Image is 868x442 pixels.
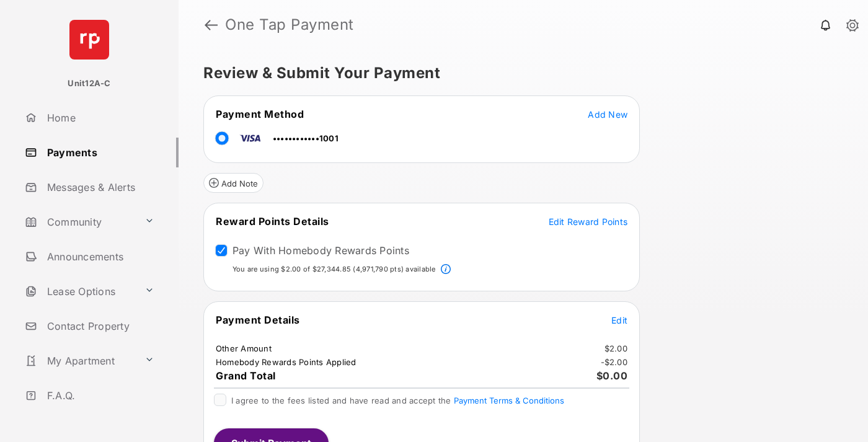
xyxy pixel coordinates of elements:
td: Homebody Rewards Points Applied [215,356,357,368]
a: F.A.Q. [20,381,179,410]
td: $2.00 [604,343,628,354]
span: Grand Total [216,369,276,382]
button: Add New [588,108,627,120]
span: Edit Reward Points [549,216,628,227]
span: Payment Details [216,314,300,326]
label: Pay With Homebody Rewards Points [232,244,409,257]
a: Contact Property [20,311,179,341]
button: I agree to the fees listed and have read and accept the [454,396,564,405]
a: Announcements [20,242,179,272]
td: Other Amount [215,343,272,354]
strong: One Tap Payment [225,17,354,32]
td: - $2.00 [600,356,629,368]
p: Unit12A-C [68,77,110,90]
button: Edit [611,314,627,326]
button: Add Note [203,173,263,193]
span: ••••••••••••1001 [273,133,339,143]
span: $0.00 [596,369,628,382]
a: Community [20,207,139,237]
a: Messages & Alerts [20,172,179,202]
h5: Review & Submit Your Payment [203,66,833,81]
button: Edit Reward Points [549,215,628,228]
img: svg+xml;base64,PHN2ZyB4bWxucz0iaHR0cDovL3d3dy53My5vcmcvMjAwMC9zdmciIHdpZHRoPSI2NCIgaGVpZ2h0PSI2NC... [69,20,109,60]
a: Payments [20,138,179,167]
span: Add New [588,109,627,120]
a: Lease Options [20,276,139,306]
span: Reward Points Details [216,215,329,228]
span: I agree to the fees listed and have read and accept the [231,396,564,405]
p: You are using $2.00 of $27,344.85 (4,971,790 pts) available [232,264,436,275]
a: My Apartment [20,346,139,376]
span: Payment Method [216,108,304,120]
a: Home [20,103,179,133]
span: Edit [611,315,627,325]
